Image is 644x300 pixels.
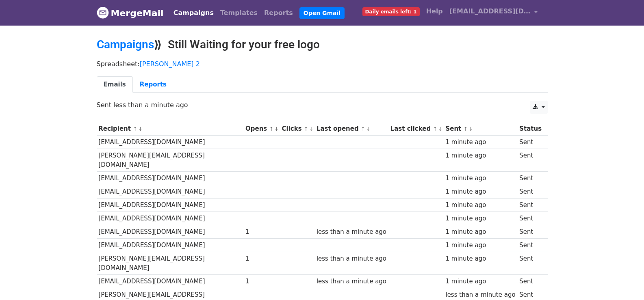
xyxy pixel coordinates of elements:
div: less than a minute ago [317,277,386,286]
td: Sent [517,185,543,198]
div: less than a minute ago [317,254,386,263]
td: [EMAIL_ADDRESS][DOMAIN_NAME] [97,171,244,185]
td: Sent [517,239,543,252]
a: ↑ [361,126,365,132]
p: Spreadsheet: [97,60,548,68]
div: 1 [245,277,278,286]
td: Sent [517,275,543,288]
a: ↓ [138,126,143,132]
a: ↑ [304,126,308,132]
div: 1 minute ago [445,241,515,250]
div: 1 [245,254,278,263]
th: Last opened [314,122,388,136]
a: ↓ [438,126,442,132]
a: ↑ [269,126,273,132]
td: Sent [517,199,543,212]
div: less than a minute ago [445,290,515,300]
td: [PERSON_NAME][EMAIL_ADDRESS][DOMAIN_NAME] [97,252,244,275]
a: Emails [97,76,133,93]
h2: ⟫ Still Waiting for your free logo [97,38,548,52]
td: Sent [517,171,543,185]
a: ↑ [133,126,137,132]
th: Recipient [97,122,244,136]
a: ↓ [309,126,314,132]
div: 1 minute ago [445,214,515,223]
div: 1 [245,227,278,237]
a: MergeMail [97,4,164,22]
a: ↓ [274,126,279,132]
a: Open Gmail [299,7,345,19]
a: Reports [133,76,173,93]
a: ↓ [468,126,473,132]
th: Last clicked [388,122,444,136]
td: Sent [517,252,543,275]
td: [EMAIL_ADDRESS][DOMAIN_NAME] [97,185,244,198]
img: MergeMail logo [97,6,109,19]
a: Campaigns [170,5,217,21]
th: Sent [444,122,518,136]
a: Reports [261,5,296,21]
div: 1 minute ago [445,138,515,147]
span: [EMAIL_ADDRESS][DOMAIN_NAME] [449,6,531,16]
p: Sent less than a minute ago [97,101,548,109]
div: 1 minute ago [445,174,515,183]
a: Templates [217,5,261,21]
td: [EMAIL_ADDRESS][DOMAIN_NAME] [97,239,244,252]
a: Help [423,3,446,19]
td: Sent [517,212,543,225]
div: 1 minute ago [445,201,515,210]
div: 1 minute ago [445,277,515,286]
div: 1 minute ago [445,254,515,263]
td: [EMAIL_ADDRESS][DOMAIN_NAME] [97,225,244,239]
a: ↑ [464,126,468,132]
th: Clicks [280,122,314,136]
a: Campaigns [97,38,154,51]
td: Sent [517,225,543,239]
td: [PERSON_NAME][EMAIL_ADDRESS][DOMAIN_NAME] [97,149,244,172]
th: Status [517,122,543,136]
td: [EMAIL_ADDRESS][DOMAIN_NAME] [97,199,244,212]
div: less than a minute ago [317,227,386,237]
td: [EMAIL_ADDRESS][DOMAIN_NAME] [97,136,244,149]
a: ↑ [433,126,437,132]
a: [PERSON_NAME] 2 [140,60,200,68]
div: 1 minute ago [445,151,515,160]
div: 1 minute ago [445,227,515,237]
td: [EMAIL_ADDRESS][DOMAIN_NAME] [97,275,244,288]
td: [EMAIL_ADDRESS][DOMAIN_NAME] [97,212,244,225]
td: Sent [517,149,543,172]
th: Opens [243,122,280,136]
a: Daily emails left: 1 [359,3,423,19]
a: [EMAIL_ADDRESS][DOMAIN_NAME] [446,3,541,22]
span: Daily emails left: 1 [362,7,420,16]
div: 1 minute ago [445,187,515,196]
td: Sent [517,136,543,149]
a: ↓ [366,126,371,132]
